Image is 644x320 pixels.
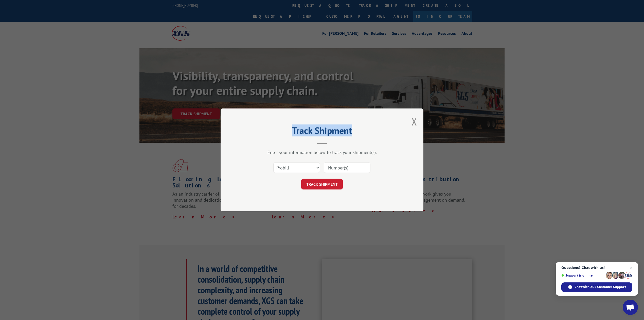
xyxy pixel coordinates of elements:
button: Close modal [412,115,417,128]
div: Enter your information below to track your shipment(s). [246,150,398,155]
span: Questions? Chat with us! [561,266,632,270]
div: Open chat [623,300,638,315]
button: TRACK SHIPMENT [301,179,343,190]
h2: Track Shipment [246,127,398,137]
span: Chat with XGS Customer Support [575,285,626,289]
div: Chat with XGS Customer Support [561,282,632,292]
span: Close chat [628,265,634,271]
span: Support is online [561,274,604,277]
input: Number(s) [324,163,370,173]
